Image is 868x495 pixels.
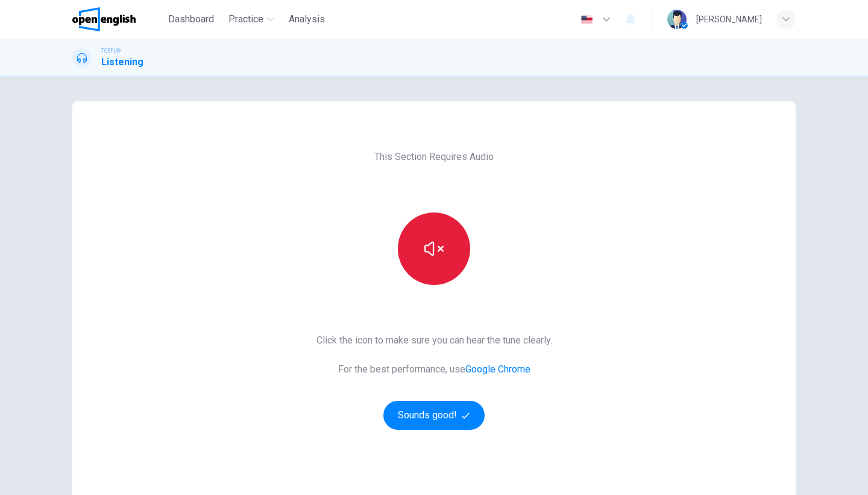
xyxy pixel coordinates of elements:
button: Practice [224,8,279,30]
span: For the best performance, use [316,362,552,377]
button: Sounds good! [383,401,485,430]
a: OpenEnglish logo [72,7,163,31]
div: [PERSON_NAME] [696,12,762,27]
span: Dashboard [168,12,214,27]
span: Analysis [289,12,325,27]
span: Practice [228,12,263,27]
span: Click the icon to make sure you can hear the tune clearly. [316,333,552,348]
button: Analysis [284,8,330,30]
img: en [579,15,594,24]
a: Google Chrome [465,363,530,375]
h1: Listening [101,55,143,69]
img: Profile picture [667,10,687,29]
span: This Section Requires Audio [374,150,494,164]
span: TOEFL® [101,46,121,55]
img: OpenEnglish logo [72,7,136,31]
button: Dashboard [163,8,219,30]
